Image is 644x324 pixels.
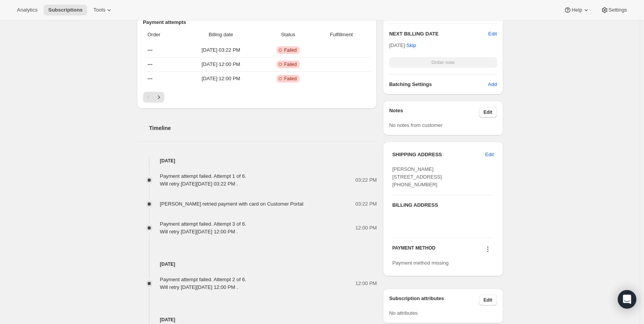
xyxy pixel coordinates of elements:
div: Payment attempt failed. Attempt 1 of 6. Will retry [DATE][DATE] 03:22 PM . [160,172,246,188]
h3: PAYMENT METHOD [392,245,435,255]
button: Help [559,5,594,15]
h2: Timeline [149,124,377,132]
span: Edit [484,109,492,115]
button: Edit [479,295,497,305]
span: [DATE] · 12:00 PM [182,61,260,68]
button: Subscriptions [44,5,87,15]
span: Skip [406,42,416,49]
span: Billing date [182,31,260,39]
nav: Pagination [143,92,371,103]
button: Analytics [12,5,42,15]
th: Order [143,26,180,43]
span: [PERSON_NAME] [STREET_ADDRESS] [PHONE_NUMBER] [392,166,442,187]
span: Edit [485,151,494,159]
button: Edit [480,148,498,161]
span: Settings [609,7,627,13]
button: Next [153,92,164,103]
h4: [DATE] [137,260,377,268]
button: Settings [596,5,632,15]
span: [DATE] · [389,42,416,48]
span: Failed [284,76,297,82]
h3: SHIPPING ADDRESS [392,151,485,159]
span: Fulfillment [317,31,366,39]
span: [DATE] · 12:00 PM [182,75,260,83]
div: Payment attempt failed. Attempt 3 of 6. Will retry [DATE][DATE] 12:00 PM . [160,220,246,236]
span: 12:00 PM [356,280,377,287]
span: 03:22 PM [356,176,377,184]
span: Status [264,31,312,39]
span: Help [572,7,582,13]
h3: Notes [389,107,479,118]
span: --- [148,61,153,67]
button: Skip [402,39,421,52]
h4: [DATE] [137,316,377,324]
span: No notes from customer [389,122,443,128]
span: 12:00 PM [356,224,377,232]
button: Edit [479,107,497,118]
span: Edit [484,297,492,303]
span: No attributes [389,310,418,316]
span: --- [148,47,153,53]
span: Subscriptions [48,7,83,13]
span: Payment method missing [392,260,448,266]
h2: NEXT BILLING DATE [389,30,488,38]
span: 03:22 PM [356,200,377,208]
h4: [DATE] [137,157,377,165]
span: [PERSON_NAME] retried payment with card on Customer Portal [160,201,303,207]
span: Add [488,81,497,88]
span: --- [148,76,153,81]
span: Tools [93,7,105,13]
h3: BILLING ADDRESS [392,201,494,209]
div: Open Intercom Messenger [618,290,636,309]
h6: Batching Settings [389,81,488,88]
button: Add [483,78,501,91]
span: [DATE] · 03:22 PM [182,46,260,54]
span: Failed [284,61,297,67]
button: Tools [89,5,118,15]
div: Payment attempt failed. Attempt 2 of 6. Will retry [DATE][DATE] 12:00 PM . [160,276,246,291]
h2: Payment attempts [143,19,371,26]
h3: Subscription attributes [389,295,479,305]
button: Edit [488,30,497,38]
span: Failed [284,47,297,53]
span: Analytics [17,7,37,13]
